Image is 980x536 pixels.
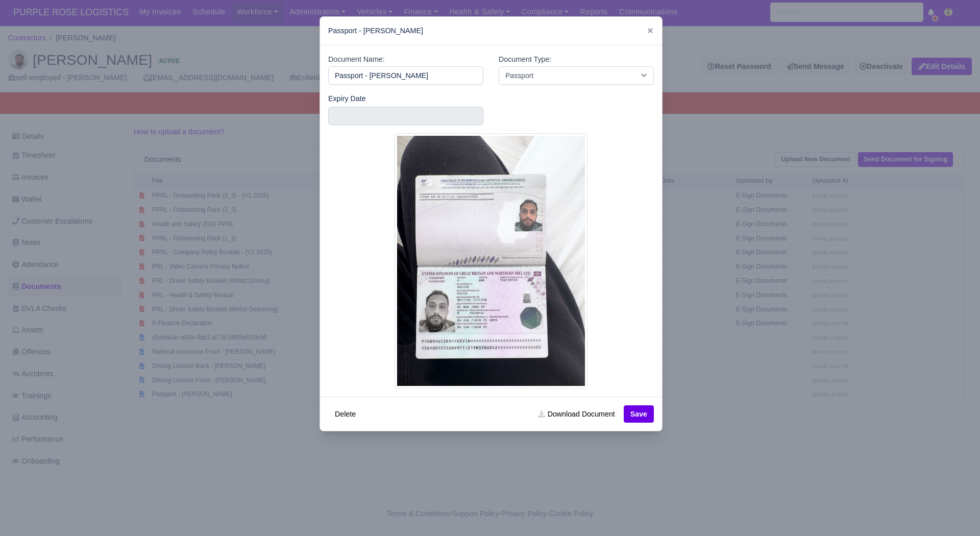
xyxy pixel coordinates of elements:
iframe: Chat Widget [796,418,980,536]
label: Document Name: [328,54,385,65]
a: Download Document [531,405,621,423]
button: Save [624,405,654,423]
label: Expiry Date [328,93,366,105]
label: Document Type: [499,54,551,65]
button: Delete [328,405,362,423]
div: Passport - [PERSON_NAME] [320,17,662,45]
